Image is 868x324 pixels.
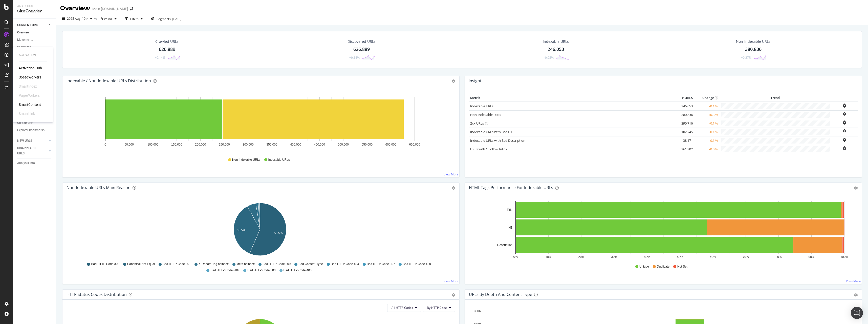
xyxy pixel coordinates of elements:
a: SmartContent [19,102,41,107]
text: 350,000 [266,143,277,146]
td: 38,171 [674,136,694,145]
div: Overview [60,4,90,13]
div: SmartLink [19,111,35,116]
span: Meta noindex [236,262,255,266]
div: [DATE] [172,17,181,21]
text: 300K [474,309,481,313]
td: 380,836 [674,110,694,119]
div: HTTP Status Codes Distribution [67,292,127,297]
div: gear [452,293,455,297]
text: 200,000 [195,143,206,146]
div: Non-Indexable URLs [736,39,770,44]
span: Bad HTTP Code -104 [210,268,240,273]
text: 150,000 [171,143,182,146]
td: +0.3 % [694,110,719,119]
button: 2025 Aug. 10th [60,15,94,23]
a: Indexable URLs with Bad H1 [470,130,512,134]
span: Not Set [677,265,687,269]
text: 100% [840,255,848,259]
a: View More [444,279,459,283]
button: Segments[DATE] [149,15,183,23]
text: 550,000 [362,143,373,146]
span: Duplicate [657,265,669,269]
a: SmartIndex [19,84,37,89]
div: gear [854,293,858,297]
div: gear [854,186,858,190]
div: bell-plus [843,112,846,116]
a: SpeedWorkers [19,75,41,80]
th: Trend [719,94,831,102]
text: 600,000 [385,143,397,146]
div: +0.14% [349,55,360,60]
text: 10% [545,255,551,259]
span: Indexable URLs [268,158,290,162]
td: -0.1 % [694,136,719,145]
text: 56.5% [274,231,283,235]
div: Crawled URLs [155,39,179,44]
a: Explorer Bookmarks [17,128,52,133]
div: Filters [130,17,139,21]
text: 40% [644,255,650,259]
span: All HTTP Codes [392,306,413,310]
text: Title [507,208,513,212]
div: bell-plus [843,146,846,150]
a: URLs with 1 Follow Inlink [470,147,507,151]
div: Discovered URLs [348,39,376,44]
text: 500,000 [338,143,349,146]
td: 261,302 [674,145,694,153]
a: View More [444,172,459,176]
a: Analysis Info [17,160,52,166]
text: Description [497,243,512,247]
td: -0.1 % [694,102,719,111]
text: 0 [104,143,106,146]
a: 2xx URLs [470,121,484,126]
span: By HTTP Code [427,306,447,310]
th: # URLS [674,94,694,102]
div: 380,836 [745,46,762,53]
span: Bad HTTP Code 428 [403,262,431,266]
div: 626,889 [159,46,175,53]
th: Change [694,94,719,102]
text: 50% [677,255,683,259]
td: 246,053 [674,102,694,111]
td: -0.1 % [694,128,719,136]
text: 30% [611,255,617,259]
text: 20% [578,255,584,259]
div: 626,889 [353,46,370,53]
a: CURRENT URLS [17,23,47,28]
text: 0% [513,255,518,259]
div: DISAPPEARED URLS [17,146,43,156]
div: Main [DOMAIN_NAME] [92,6,128,11]
text: 90% [808,255,814,259]
a: NEW URLS [17,138,47,144]
div: NEW URLS [17,138,32,144]
div: Analytics [17,4,52,8]
div: A chart. [469,201,856,260]
a: Indexable URLs [470,104,493,108]
span: Segments [157,17,171,21]
a: Movements [17,37,52,43]
div: -0.05% [544,55,554,60]
span: 2025 Aug. 10th [67,16,88,21]
text: 450,000 [314,143,325,146]
div: Analysis Info [17,160,35,166]
span: Canonical Not Equal [127,262,155,266]
div: PageWorkers [19,93,40,98]
div: +0.27% [741,55,751,60]
div: Indexable URLs [543,39,569,44]
td: 390,716 [674,119,694,128]
div: A chart. [67,201,453,260]
text: 250,000 [219,143,230,146]
div: Open Intercom Messenger [851,307,863,319]
text: 70% [743,255,749,259]
div: Indexable / Non-Indexable URLs Distribution [67,78,151,83]
div: bell-plus [843,129,846,133]
button: By HTTP Code [423,304,455,312]
td: -0.0 % [694,145,719,153]
div: gear [452,186,455,190]
span: Bad Content-Type [298,262,323,266]
div: HTML Tags Performance for Indexable URLs [469,185,553,190]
